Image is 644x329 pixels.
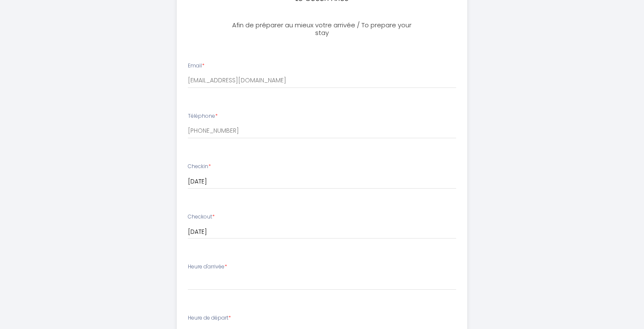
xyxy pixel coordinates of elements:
[188,314,231,322] label: Heure de départ
[188,62,204,70] label: Email
[188,163,211,171] label: Checkin
[227,21,417,37] h3: Afin de préparer au mieux votre arrivée / To prepare your stay
[188,112,218,120] label: Téléphone
[188,263,227,271] label: Heure d'arrivée
[188,213,215,221] label: Checkout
